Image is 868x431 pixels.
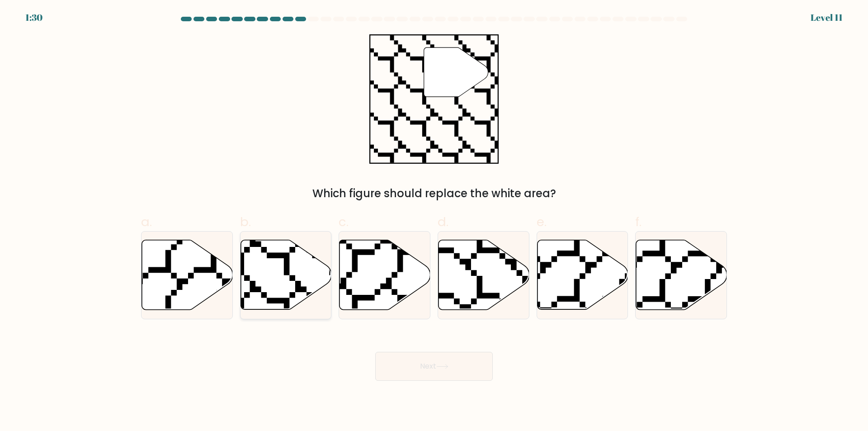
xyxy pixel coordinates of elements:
[811,11,843,24] div: Level 11
[424,47,488,97] g: "
[339,213,349,231] span: c.
[240,213,251,231] span: b.
[375,352,493,381] button: Next
[635,213,642,231] span: f.
[146,185,722,202] div: Which figure should replace the white area?
[438,213,448,231] span: d.
[537,213,547,231] span: e.
[141,213,152,231] span: a.
[25,11,42,24] div: 1:30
